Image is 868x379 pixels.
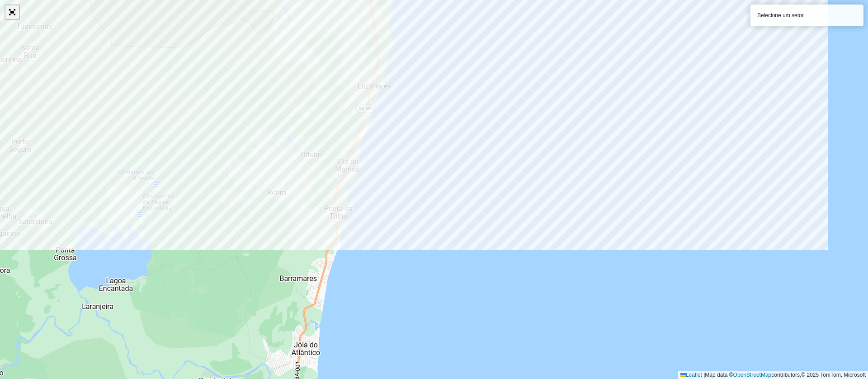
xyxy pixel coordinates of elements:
[703,372,705,378] span: |
[678,371,868,379] div: Map data © contributors,© 2025 TomTom, Microsoft
[750,5,863,26] div: Selecione um setor
[733,372,772,378] a: OpenStreetMap
[680,372,702,378] a: Leaflet
[5,5,19,19] a: Abrir mapa em tela cheia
